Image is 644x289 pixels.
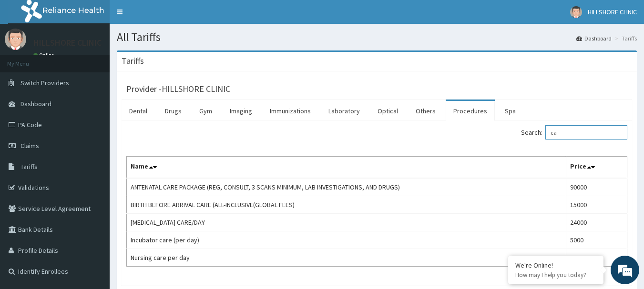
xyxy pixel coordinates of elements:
span: Switch Providers [20,79,69,87]
td: 15000 [566,196,627,214]
p: HILLSHORE CLINIC [33,39,102,47]
label: Search: [521,125,627,140]
td: 90000 [566,178,627,196]
a: Dashboard [576,34,612,42]
h3: Tariffs [122,57,144,65]
td: 24000 [566,214,627,231]
a: Online [33,52,56,59]
a: Immunizations [262,101,318,121]
a: Imaging [222,101,260,121]
td: Nursing care per day [127,249,566,267]
div: Chat with us now [50,53,160,66]
td: [MEDICAL_DATA] CARE/DAY [127,214,566,231]
td: 2000 [566,249,627,267]
a: Optical [370,101,406,121]
img: User Image [5,29,26,50]
div: We're Online! [515,261,596,269]
td: BIRTH BEFORE ARRIVAL CARE (ALL-INCLUSIVE(GLOBAL FEES) [127,196,566,214]
p: How may I help you today? [515,271,596,279]
th: Name [127,157,566,179]
a: Dental [122,101,155,121]
th: Price [566,157,627,179]
a: Gym [192,101,220,121]
span: Claims [20,141,39,150]
span: Dashboard [20,100,51,108]
a: Spa [497,101,523,121]
a: Laboratory [321,101,368,121]
div: Minimize live chat window [156,5,179,28]
h3: Provider - HILLSHORE CLINIC [126,85,230,93]
a: Procedures [446,101,495,121]
td: Incubator care (per day) [127,231,566,249]
td: 5000 [566,231,627,249]
img: d_794563401_company_1708531726252_794563401 [18,48,39,71]
img: User Image [570,6,582,18]
span: We're online! [55,85,132,181]
td: ANTENATAL CARE PACKAGE (REG, CONSULT, 3 SCANS MINIMUM, LAB INVESTIGATIONS, AND DRUGS) [127,178,566,196]
input: Search: [545,125,627,140]
span: Tariffs [20,162,38,171]
h1: All Tariffs [117,31,637,43]
textarea: Type your message and hit 'Enter' [5,190,182,223]
span: HILLSHORE CLINIC [588,8,637,16]
a: Others [408,101,443,121]
li: Tariffs [613,34,637,42]
a: Drugs [157,101,189,121]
